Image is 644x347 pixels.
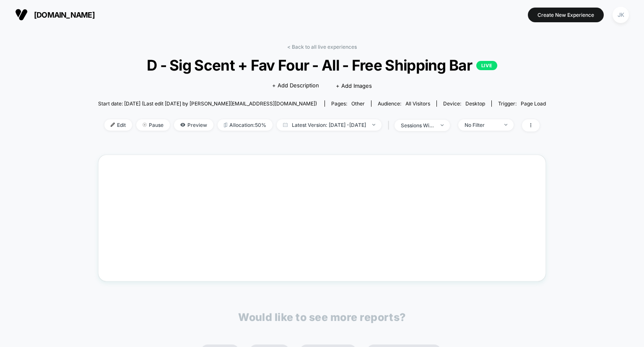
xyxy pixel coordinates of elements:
[521,100,546,107] span: Page Load
[465,100,485,107] span: desktop
[331,100,365,107] div: Pages:
[498,100,546,107] div: Trigger:
[378,100,430,107] div: Audience:
[174,119,213,131] span: Preview
[476,61,497,70] p: LIVE
[528,8,604,22] button: Create New Experience
[504,124,507,126] img: end
[13,8,97,21] button: [DOMAIN_NAME]
[436,100,491,107] span: Device:
[15,8,28,21] img: Visually logo
[465,122,498,128] div: No Filter
[136,119,170,131] span: Pause
[287,44,357,50] a: < Back to all live experiences
[98,100,317,107] span: Start date: [DATE] (Last edit [DATE] by [PERSON_NAME][EMAIL_ADDRESS][DOMAIN_NAME])
[405,100,430,107] span: All Visitors
[610,6,631,24] button: JK
[372,124,375,126] img: end
[283,123,288,127] img: calendar
[218,119,273,131] span: Allocation: 50%
[121,56,524,74] span: D - Sig Scent + Fav Four - All - Free Shipping Bar
[104,119,132,131] span: Edit
[386,119,395,131] span: |
[34,11,95,19] span: [DOMAIN_NAME]
[238,311,406,323] p: Would like to see more reports?
[441,124,444,126] img: end
[336,82,372,89] span: + Add Images
[351,100,365,107] span: other
[224,123,227,127] img: rebalance
[143,123,147,127] img: end
[613,7,629,23] div: JK
[277,119,382,131] span: Latest Version: [DATE] - [DATE]
[272,81,319,90] span: + Add Description
[401,122,434,129] div: sessions with impression
[111,123,115,127] img: edit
